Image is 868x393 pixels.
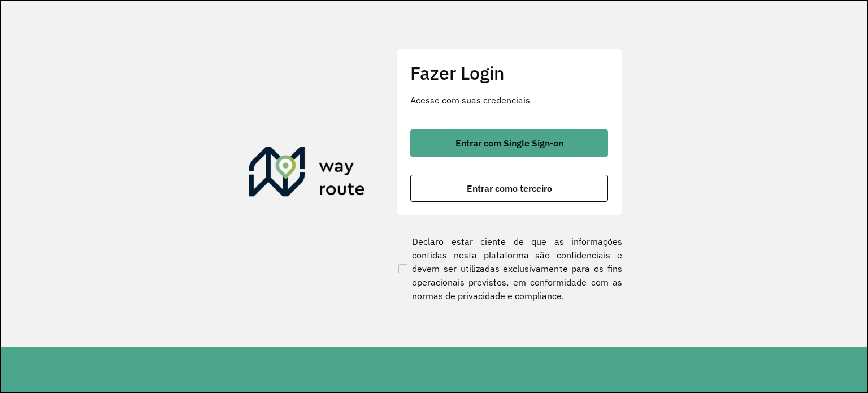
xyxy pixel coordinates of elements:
button: button [410,175,608,202]
span: Entrar com Single Sign-on [455,139,563,148]
img: Roteirizador AmbevTech [249,147,365,201]
span: Entrar como terceiro [467,184,552,193]
h2: Fazer Login [410,62,608,84]
label: Declaro estar ciente de que as informações contidas nesta plataforma são confidenciais e devem se... [396,235,622,303]
p: Acesse com suas credenciais [410,93,608,107]
button: button [410,129,608,157]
